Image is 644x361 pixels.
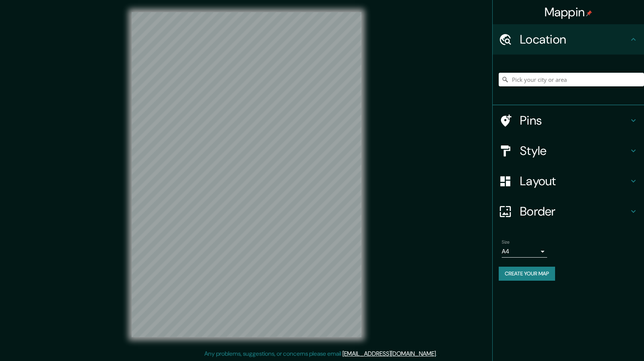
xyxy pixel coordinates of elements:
[520,32,629,47] h4: Location
[204,349,437,358] p: Any problems, suggestions, or concerns please email .
[520,143,629,158] h4: Style
[437,349,438,358] div: .
[586,10,592,16] img: pin-icon.png
[132,12,361,337] canvas: Map
[493,196,644,227] div: Border
[520,173,629,189] h4: Layout
[493,136,644,166] div: Style
[520,204,629,219] h4: Border
[342,350,436,358] a: [EMAIL_ADDRESS][DOMAIN_NAME]
[499,267,555,281] button: Create your map
[544,5,593,20] h4: Mappin
[502,239,510,245] label: Size
[493,166,644,196] div: Layout
[520,113,629,128] h4: Pins
[493,24,644,55] div: Location
[502,245,547,258] div: A4
[438,349,440,358] div: .
[499,73,644,86] input: Pick your city or area
[493,105,644,136] div: Pins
